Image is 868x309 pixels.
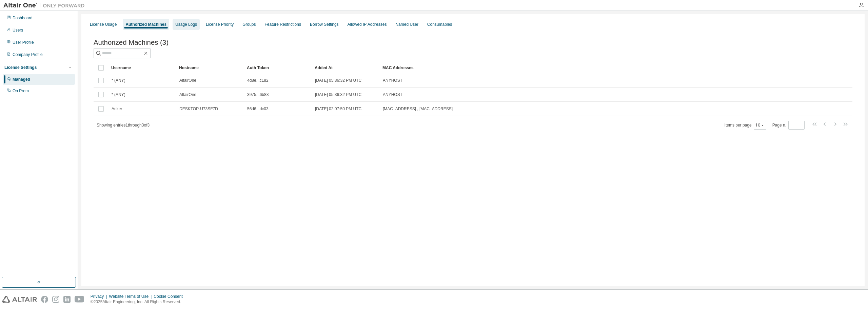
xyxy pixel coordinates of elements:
img: instagram.svg [52,296,59,303]
span: ANYHOST [383,92,402,97]
span: Authorized Machines (3) [94,39,169,46]
div: Consumables [427,22,452,27]
div: Dashboard [13,15,33,21]
div: Auth Token [247,62,309,73]
span: 4d8e...c182 [247,78,269,83]
img: altair_logo.svg [2,296,37,303]
img: Altair One [3,2,88,9]
span: Page n. [772,121,805,130]
span: AltairOne [179,92,196,97]
div: Username [111,62,174,73]
div: Feature Restrictions [265,22,301,27]
div: Groups [242,22,256,27]
div: Website Terms of Use [109,294,154,299]
span: DESKTOP-U73SF7D [179,106,218,112]
span: AltairOne [179,78,196,83]
span: * (ANY) [112,92,125,97]
span: Items per page [725,121,766,130]
button: 10 [755,122,765,128]
div: Managed [13,77,30,82]
div: Allowed IP Addresses [348,22,387,27]
div: Borrow Settings [310,22,339,27]
span: Anker [112,106,122,112]
div: Hostname [179,62,241,73]
div: License Settings [4,65,37,70]
span: [MAC_ADDRESS] , [MAC_ADDRESS] [383,106,453,112]
div: User Profile [13,40,34,45]
span: [DATE] 05:36:32 PM UTC [315,92,361,97]
div: Users [13,27,23,33]
div: Named User [395,22,418,27]
div: License Priority [206,22,234,27]
img: facebook.svg [41,296,48,303]
div: Cookie Consent [154,294,186,299]
span: * (ANY) [112,78,125,83]
span: 3975...6b83 [247,92,269,97]
div: Privacy [91,294,109,299]
img: linkedin.svg [63,296,71,303]
img: youtube.svg [75,296,84,303]
div: Company Profile [13,52,43,57]
div: Authorized Machines [125,22,166,27]
p: © 2025 Altair Engineering, Inc. All Rights Reserved. [91,299,187,305]
span: [DATE] 05:36:32 PM UTC [315,78,361,83]
span: ANYHOST [383,78,402,83]
div: Usage Logs [175,22,197,27]
span: [DATE] 02:07:50 PM UTC [315,106,361,112]
div: MAC Addresses [382,62,781,73]
span: 56d6...dc03 [247,106,269,112]
div: Added At [315,62,377,73]
span: Showing entries 1 through 3 of 3 [97,123,150,128]
div: License Usage [90,22,117,27]
div: On Prem [13,88,29,94]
